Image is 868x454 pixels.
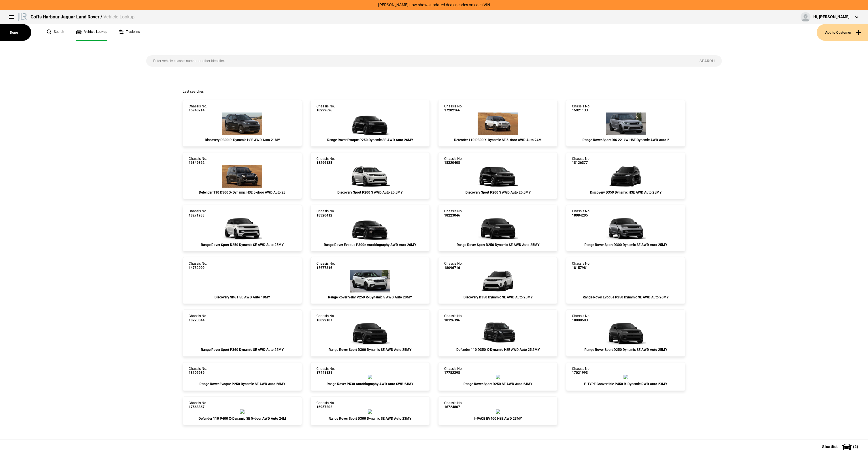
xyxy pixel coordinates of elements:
span: 18299596 [316,108,335,112]
img: 18157981_ext.jpeg [624,288,628,292]
span: 18126377 [572,161,590,165]
div: Chassis No. [316,104,335,113]
div: Range Rover Sport D250 SE AWD Auto 24MY [444,382,552,386]
div: Chassis No. [189,209,207,217]
div: Range Rover Evoque P250 Dynamic SE AWD Auto 26MY [572,295,679,299]
div: Chassis No. [572,367,590,375]
div: Range Rover Velar P250 R-Dynamic S AWD Auto 20MY [316,295,424,299]
div: Chassis No. [189,262,207,270]
span: 15921133 [572,108,590,112]
div: Chassis No. [444,367,463,375]
span: 16724807 [444,405,463,409]
div: Chassis No. [572,262,590,270]
div: Chassis No. [316,157,335,165]
div: Chassis No. [572,314,590,322]
span: 17441131 [316,371,335,375]
span: 16957202 [316,405,335,409]
div: Defender 110 D300 X-Dynamic SE 5-door AWD Auto 24M [444,138,552,142]
a: Trade ins [119,24,140,41]
div: Chassis No. [572,209,590,217]
div: Chassis No. [189,367,207,375]
span: 18320408 [444,161,463,165]
img: 18299596_ext.jpeg [350,113,390,135]
span: 18126396 [444,318,463,322]
img: 18223046_ext.jpeg [478,217,518,240]
span: 15677816 [316,266,335,270]
span: 17282166 [444,108,463,112]
div: Defender 110 D350 X-Dynamic HSE AWD Auto 25.5MY [444,348,552,352]
div: Chassis No. [189,104,207,113]
span: Vehicle Lookup [103,14,135,20]
img: landrover.png [17,12,28,21]
a: Vehicle Lookup [76,24,107,41]
div: Chassis No. [316,367,335,375]
div: Chassis No. [444,157,463,165]
input: Enter vehicle chassis number or other identifier. [146,55,693,67]
div: Chassis No. [316,314,335,322]
img: exterior-0 [496,409,500,414]
img: exterior-0 [368,409,372,414]
div: Discovery D350 Dynamic SE AWD Auto 25MY [444,295,552,299]
div: Chassis No. [572,104,590,113]
span: 18099107 [316,318,335,322]
a: Search [47,24,64,41]
div: Discovery Sport P200 S AWD Auto 25.5MY [444,190,552,194]
img: 18008503_ext.jpeg [606,322,646,345]
div: Range Rover Evoque P250 Dynamic SE AWD Auto 26MY [189,382,296,386]
span: 18223046 [444,213,463,217]
button: Shortlist(2) [814,440,868,454]
span: 14782999 [189,266,207,270]
div: Range Rover Sport D250 Dynamic SE AWD Auto 25MY [572,348,679,352]
div: Range Rover Sport DI6 221kW HSE Dynamic AWD Auto 2 [572,138,679,142]
span: 18105989 [189,371,207,375]
img: 15677816_ext.jpeg [350,270,390,292]
img: 18296138_ext.jpeg [350,165,390,188]
div: Range Rover Evoque P250 Dynamic SE AWD Auto 26MY [316,138,424,142]
div: Chassis No. [444,209,463,217]
button: Add to Customer [817,24,868,41]
img: 15948214_ext.jpeg [222,113,262,135]
img: 18271988_ext.jpeg [222,217,262,240]
div: Discovery Sport P200 S AWD Auto 25.5MY [316,190,424,194]
div: Defender 110 P400 X-Dynamic SE 5-door AWD Auto 24M [189,417,296,421]
span: 17782398 [444,371,463,375]
img: 18105989_ext.jpeg [240,375,244,379]
img: 18096716_ext.jpeg [478,270,518,292]
span: 17568867 [189,405,207,409]
div: Range Rover Sport P360 Dynamic SE AWD Auto 25MY [189,348,296,352]
span: 18223044 [189,318,207,322]
span: 15948214 [189,108,207,112]
span: 18296138 [316,161,335,165]
div: I-PACE EV400 HSE AWD 23MY [444,417,552,421]
div: Discovery D300 R-Dynamic HSE AWD Auto 21MY [189,138,296,142]
div: Chassis No. [572,157,590,165]
img: 18084205_ext.jpeg [606,217,646,240]
div: Chassis No. [444,314,463,322]
div: Coffs Harbour Jaguar Land Rover / [31,14,135,20]
img: exterior-0 [368,375,372,379]
img: 18320412_ext.jpeg [350,217,390,240]
span: 17021993 [572,371,590,375]
div: Range Rover Sport D300 Dynamic SE AWD Auto 25MY [572,243,679,247]
div: Range Rover P530 Autobiography AWD Auto SWB 24MY [316,382,424,386]
div: Chassis No. [189,401,207,409]
div: Range Rover Sport D250 Dynamic SE AWD Auto 25MY [189,243,296,247]
img: 18126377_ext.jpeg [606,165,646,188]
span: 18157981 [572,266,590,270]
div: Range Rover Sport D250 Dynamic SE AWD Auto 25MY [444,243,552,247]
img: 17282166_ext.jpeg [478,113,518,135]
div: Range Rover Sport D300 Dynamic SE AWD Auto 25MY [316,348,424,352]
div: Defender 110 D300 X-Dynamic HSE 5-door AWD Auto 23 [189,190,296,194]
div: Range Rover Sport D300 Dynamic SE AWD Auto 23MY [316,417,424,421]
span: 18096716 [444,266,463,270]
button: Search [692,55,722,67]
span: 18271988 [189,213,207,217]
div: Discovery SD6 HSE AWD Auto 19MY [189,295,296,299]
span: 18008503 [572,318,590,322]
span: Shortlist [822,445,838,449]
img: 18126396_ext.jpeg [478,322,518,345]
div: Chassis No. [189,157,207,165]
div: Chassis No. [444,262,463,270]
img: 18320408_ext.jpeg [478,165,518,188]
div: Discovery D350 Dynamic HSE AWD Auto 25MY [572,190,679,194]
